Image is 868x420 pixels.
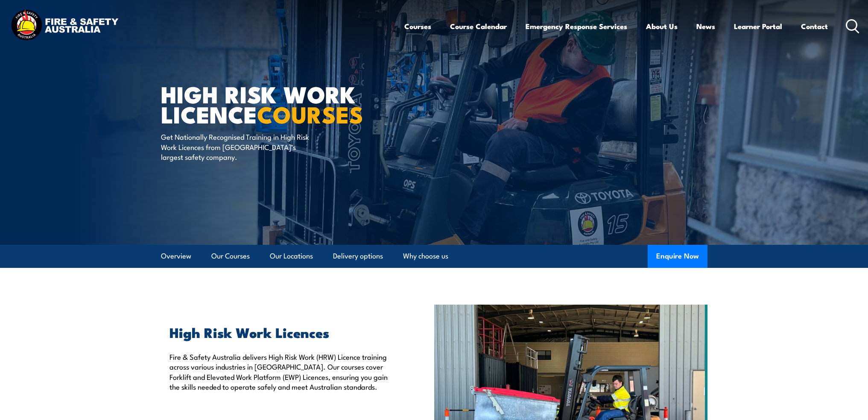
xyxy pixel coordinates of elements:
a: About Us [646,15,678,38]
a: Our Courses [211,245,250,267]
h2: High Risk Work Licences [170,326,395,338]
h1: High Risk Work Licence [161,84,372,123]
strong: COURSES [257,96,363,131]
a: Emergency Response Services [526,15,627,38]
p: Fire & Safety Australia delivers High Risk Work (HRW) Licence training across various industries ... [170,352,395,392]
a: Why choose us [403,245,448,267]
a: Overview [161,245,191,267]
p: Get Nationally Recognised Training in High Risk Work Licences from [GEOGRAPHIC_DATA]’s largest sa... [161,132,317,162]
a: Our Locations [270,245,313,267]
a: Courses [404,15,431,38]
a: News [696,15,715,38]
button: Enquire Now [648,245,707,268]
a: Learner Portal [734,15,782,38]
a: Course Calendar [450,15,507,38]
a: Delivery options [333,245,383,267]
a: Contact [801,15,828,38]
